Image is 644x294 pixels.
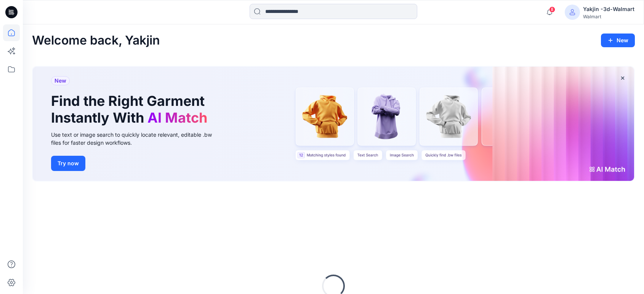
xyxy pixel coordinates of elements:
[51,156,85,171] button: Try now
[32,34,160,48] h2: Welcome back, Yakjin
[147,109,207,126] span: AI Match
[583,5,634,14] div: Yakjin -3d-Walmart
[583,14,634,19] div: Walmart
[601,34,635,47] button: New
[549,6,555,13] span: 8
[51,131,223,147] div: Use text or image search to quickly locate relevant, editable .bw files for faster design workflows.
[54,76,66,85] span: New
[569,9,575,15] svg: avatar
[51,93,211,126] h1: Find the Right Garment Instantly With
